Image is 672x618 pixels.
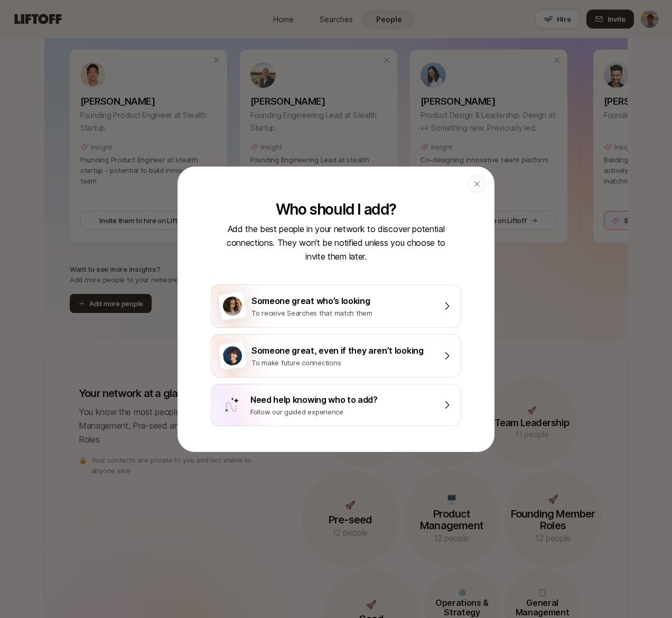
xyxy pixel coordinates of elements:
[276,201,396,218] p: Who should I add?
[251,308,435,318] p: To receive Searches that match them
[251,294,435,308] p: Someone great who’s looking
[251,344,435,357] p: Someone great, even if they aren’t looking
[250,393,435,407] p: Need help knowing who to add?
[222,295,244,317] img: woman-with-black-hair.jpg
[222,345,244,366] img: man-with-curly-hair.png
[251,357,435,368] p: To make future connections
[220,222,452,263] p: Add the best people in your network to discover potential connections. They won’t be notified unl...
[250,407,435,417] p: Follow our guided experience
